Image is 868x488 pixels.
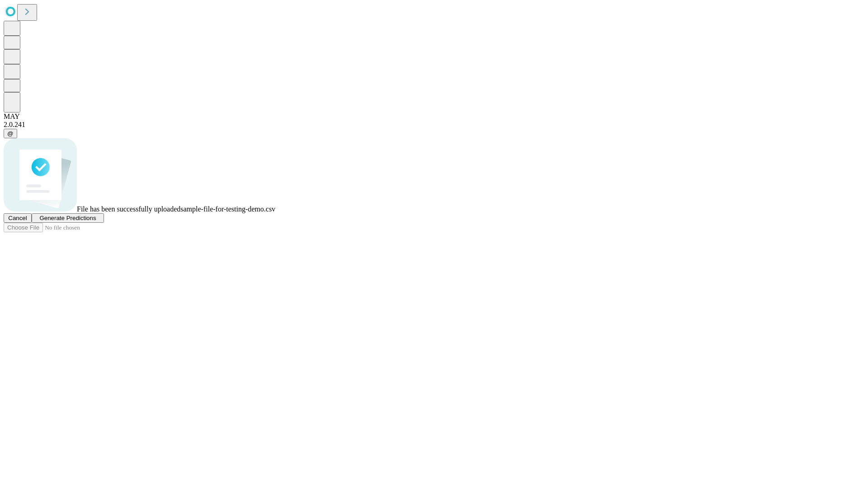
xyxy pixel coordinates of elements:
button: @ [4,129,17,138]
button: Generate Predictions [32,213,104,223]
button: Cancel [4,213,32,223]
div: MAY [4,113,864,121]
div: 2.0.241 [4,121,864,129]
span: File has been successfully uploaded [77,205,180,213]
span: Generate Predictions [39,215,96,221]
span: Cancel [8,215,27,221]
span: sample-file-for-testing-demo.csv [180,205,275,213]
span: @ [7,130,14,137]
